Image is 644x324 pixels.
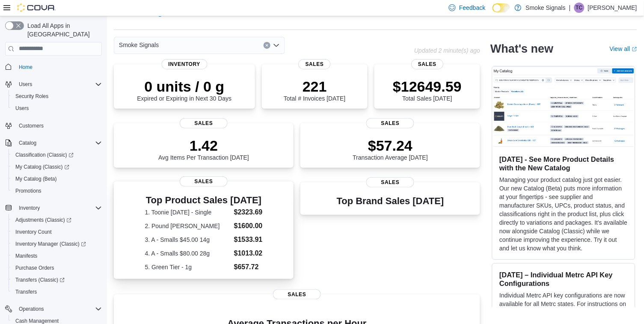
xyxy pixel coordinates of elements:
button: Catalog [2,137,105,149]
p: Individual Metrc API key configurations are now available for all Metrc states. For instructions ... [499,291,628,317]
span: Feedback [459,3,485,12]
span: Sales [299,59,331,69]
span: Sales [411,59,443,69]
a: Users [12,103,32,113]
span: Users [12,103,102,113]
span: Sales [366,177,414,187]
span: Home [19,64,33,71]
a: Promotions [12,186,45,196]
div: Tory Chickite [574,3,585,13]
button: Users [15,79,36,89]
span: Promotions [15,187,42,194]
span: Customers [19,122,44,129]
button: Customers [2,119,105,132]
dt: 5. Green Tier - 1g [145,263,231,271]
button: Inventory [15,203,43,213]
button: Catalog [15,138,40,148]
a: Transfers [12,287,40,297]
span: Users [15,105,29,112]
svg: External link [632,47,637,52]
dd: $657.72 [234,262,263,272]
button: My Catalog (Beta) [9,173,105,185]
a: Transfers (Classic) [9,274,105,286]
button: Inventory [2,202,105,214]
dt: 3. A - Smalls $45.00 14g [145,235,231,244]
h3: [DATE] – Individual Metrc API Key Configurations [499,270,628,288]
span: Catalog [19,140,36,146]
p: 221 [284,78,345,95]
a: Inventory Manager (Classic) [9,238,105,250]
p: Smoke Signals [526,3,566,13]
span: Inventory Count [15,229,52,235]
span: Transfers [12,287,102,297]
span: Inventory [19,205,40,211]
dd: $1533.91 [234,235,263,245]
a: Inventory Count [12,227,55,237]
span: Transfers (Classic) [15,276,65,283]
span: Inventory Manager (Classic) [15,241,86,247]
dt: 4. A - Smalls $80.00 28g [145,249,231,258]
span: Transfers [15,288,37,295]
a: My Catalog (Classic) [12,162,73,172]
a: Home [15,62,36,72]
a: Classification (Classic) [12,150,77,160]
span: Adjustments (Classic) [15,217,71,223]
button: Manifests [9,250,105,262]
button: Users [9,102,105,114]
span: Manifests [15,253,37,259]
a: My Catalog (Beta) [12,174,60,184]
button: Clear input [264,42,270,49]
span: Operations [15,304,102,314]
input: Dark Mode [493,3,510,12]
h3: [DATE] - See More Product Details with the New Catalog [499,155,628,172]
span: Classification (Classic) [15,152,74,158]
span: Customers [15,120,102,131]
span: Promotions [12,186,102,196]
dt: 2. Pound [PERSON_NAME] [145,222,231,230]
span: Security Roles [15,93,48,100]
span: Sales [180,176,228,187]
span: Home [15,62,102,72]
div: Transaction Average [DATE] [353,137,428,161]
span: My Catalog (Beta) [15,175,57,182]
button: Transfers [9,286,105,298]
span: Classification (Classic) [12,150,102,160]
a: Adjustments (Classic) [9,214,105,226]
span: Manifests [12,251,102,261]
span: Adjustments (Classic) [12,215,102,225]
span: Sales [273,289,321,300]
div: Expired or Expiring in Next 30 Days [137,78,231,102]
button: Inventory Count [9,226,105,238]
p: | [569,3,571,13]
h2: What's new [490,42,553,56]
dd: $1600.00 [234,221,263,231]
a: Customers [15,121,47,131]
span: My Catalog (Beta) [12,174,102,184]
img: Cova [17,3,56,12]
a: My Catalog (Classic) [9,161,105,173]
a: Classification (Classic) [9,149,105,161]
div: Total Sales [DATE] [393,78,462,102]
h3: Top Product Sales [DATE] [145,195,263,205]
span: Smoke Signals [119,40,159,50]
p: $57.24 [353,137,428,154]
span: Security Roles [12,91,102,101]
span: Catalog [15,138,102,148]
button: Open list of options [273,42,280,49]
span: Sales [180,118,228,128]
span: Operations [19,306,44,312]
div: Total # Invoices [DATE] [284,78,345,102]
p: 0 units / 0 g [137,78,231,95]
button: Security Roles [9,90,105,102]
p: Managing your product catalog just got easier. Our new Catalog (Beta) puts more information at yo... [499,175,628,253]
span: Users [15,79,102,89]
p: [PERSON_NAME] [588,3,637,13]
p: $12649.59 [393,78,462,95]
span: TC [576,3,583,13]
div: Avg Items Per Transaction [DATE] [158,137,249,161]
button: Operations [15,304,47,314]
span: Inventory Count [12,227,102,237]
a: Purchase Orders [12,263,58,273]
span: Sales [366,118,414,128]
